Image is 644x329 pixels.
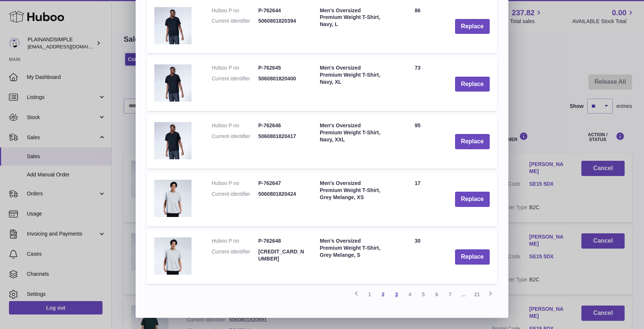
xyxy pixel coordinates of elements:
td: 17 [388,172,448,226]
span: ... [457,288,470,301]
dd: P-762648 [258,237,305,245]
dd: P-762644 [258,7,305,14]
img: Men's Oversized Premium Weight T-Shirt, Grey Melange, XS [154,180,192,217]
td: Men's Oversized Premium Weight T-Shirt, Navy, XXL [312,115,388,169]
a: 6 [430,288,443,301]
td: Men's Oversized Premium Weight T-Shirt, Grey Melange, S [312,230,388,284]
button: Replace [455,19,490,34]
a: 21 [470,288,484,301]
a: 3 [390,288,403,301]
button: Replace [455,134,490,149]
dd: [CREDIT_CARD_NUMBER] [258,248,305,262]
a: 4 [403,288,417,301]
dd: 5060801820424 [258,191,305,198]
dt: Current identifier [212,75,258,82]
dd: 5060801820394 [258,17,305,25]
dt: Huboo P no [212,237,258,245]
dt: Current identifier [212,17,258,25]
img: Men's Oversized Premium Weight T-Shirt, Navy, L [154,7,192,44]
button: Replace [455,192,490,207]
dt: Current identifier [212,191,258,198]
dt: Current identifier [212,133,258,140]
dt: Current identifier [212,248,258,262]
a: 7 [443,288,457,301]
td: 30 [388,230,448,284]
dd: 5060801820400 [258,75,305,82]
dd: P-762647 [258,180,305,187]
img: Men's Oversized Premium Weight T-Shirt, Navy, XL [154,64,192,102]
dt: Huboo P no [212,122,258,129]
img: Men's Oversized Premium Weight T-Shirt, Grey Melange, S [154,237,192,275]
td: Men's Oversized Premium Weight T-Shirt, Grey Melange, XS [312,172,388,226]
dt: Huboo P no [212,64,258,71]
a: 1 [363,288,376,301]
dt: Huboo P no [212,180,258,187]
td: 95 [388,115,448,169]
td: 73 [388,57,448,111]
button: Replace [455,77,490,92]
dd: P-762646 [258,122,305,129]
td: Men's Oversized Premium Weight T-Shirt, Navy, XL [312,57,388,111]
img: Men's Oversized Premium Weight T-Shirt, Navy, XXL [154,122,192,159]
dt: Huboo P no [212,7,258,14]
dd: P-762645 [258,64,305,71]
dd: 5060801820417 [258,133,305,140]
a: 5 [417,288,430,301]
a: 2 [376,288,390,301]
button: Replace [455,249,490,265]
